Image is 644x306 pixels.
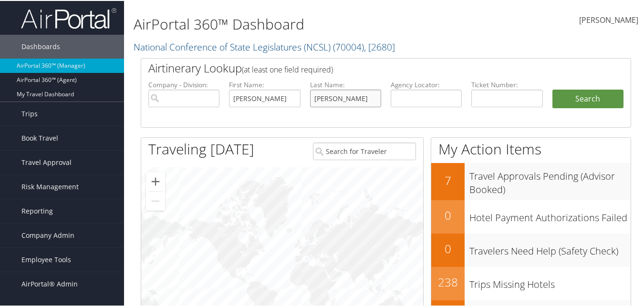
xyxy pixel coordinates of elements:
[21,223,74,246] span: Company Admin
[431,172,465,188] h2: 7
[148,59,583,75] h2: Airtinerary Lookup
[310,79,381,89] label: Last Name:
[229,79,300,89] label: First Name:
[469,272,631,290] h3: Trips Missing Hotels
[333,40,364,52] span: ( 70004 )
[146,191,165,210] button: Zoom out
[469,205,631,224] h3: Hotel Payment Authorizations Failed
[21,101,38,125] span: Trips
[391,79,462,89] label: Agency Locator:
[431,233,631,266] a: 0Travelers Need Help (Safety Check)
[431,199,631,233] a: 0Hotel Payment Authorizations Failed
[21,247,71,271] span: Employee Tools
[431,206,465,223] h2: 0
[364,40,395,52] span: , [ 2680 ]
[146,171,165,190] button: Zoom in
[21,6,116,29] img: airportal-logo.png
[469,239,631,257] h3: Travelers Need Help (Safety Check)
[21,271,78,295] span: AirPortal® Admin
[471,79,542,89] label: Ticket Number:
[552,89,623,108] button: Search
[148,138,254,158] h1: Traveling [DATE]
[21,34,60,58] span: Dashboards
[431,273,465,289] h2: 238
[579,5,638,34] a: [PERSON_NAME]
[431,138,631,158] h1: My Action Items
[21,150,72,173] span: Travel Approval
[469,164,631,195] h3: Travel Approvals Pending (Advisor Booked)
[148,79,219,89] label: Company - Division:
[21,174,79,198] span: Risk Management
[431,266,631,299] a: 238Trips Missing Hotels
[431,162,631,199] a: 7Travel Approvals Pending (Advisor Booked)
[431,240,465,256] h2: 0
[21,125,58,149] span: Book Travel
[21,198,53,222] span: Reporting
[313,142,416,159] input: Search for Traveler
[579,14,638,24] span: [PERSON_NAME]
[134,40,395,52] a: National Conference of State Legislatures (NCSL)
[242,63,333,74] span: (at least one field required)
[134,13,470,33] h1: AirPortal 360™ Dashboard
